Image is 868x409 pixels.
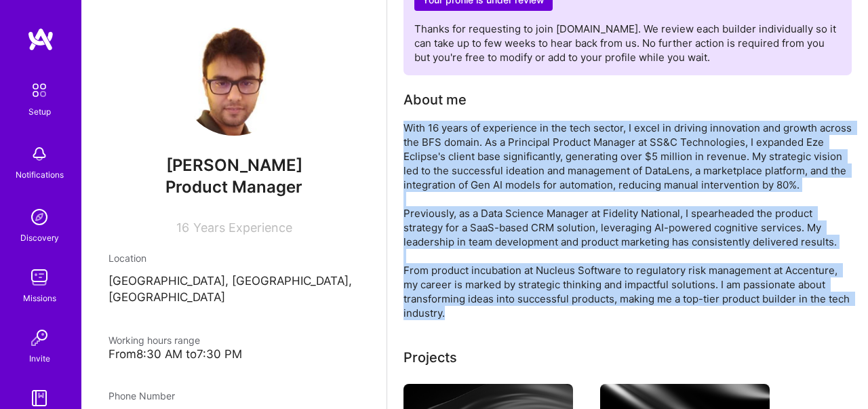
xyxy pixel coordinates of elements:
[414,22,836,64] span: Thanks for requesting to join [DOMAIN_NAME]. We review each builder individually so it can take u...
[26,140,53,168] img: bell
[20,231,59,245] div: Discovery
[26,264,53,291] img: teamwork
[16,168,64,182] div: Notifications
[23,291,56,305] div: Missions
[108,251,359,265] div: Location
[108,390,175,402] span: Phone Number
[108,155,359,176] span: [PERSON_NAME]
[29,351,50,366] div: Invite
[193,220,292,235] span: Years Experience
[403,347,457,368] div: Projects
[165,177,302,197] span: Product Manager
[403,90,467,110] div: About me
[26,203,53,231] img: discovery
[176,220,189,235] span: 16
[108,273,359,306] p: [GEOGRAPHIC_DATA], [GEOGRAPHIC_DATA], [GEOGRAPHIC_DATA]
[28,104,51,119] div: Setup
[108,334,200,346] span: Working hours range
[25,76,54,104] img: setup
[403,121,852,320] div: With 16 years of experience in the tech sector, I excel in driving innovation and growth across t...
[26,324,53,351] img: Invite
[27,27,54,52] img: logo
[180,27,288,136] img: User Avatar
[108,347,359,362] div: From 8:30 AM to 7:30 PM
